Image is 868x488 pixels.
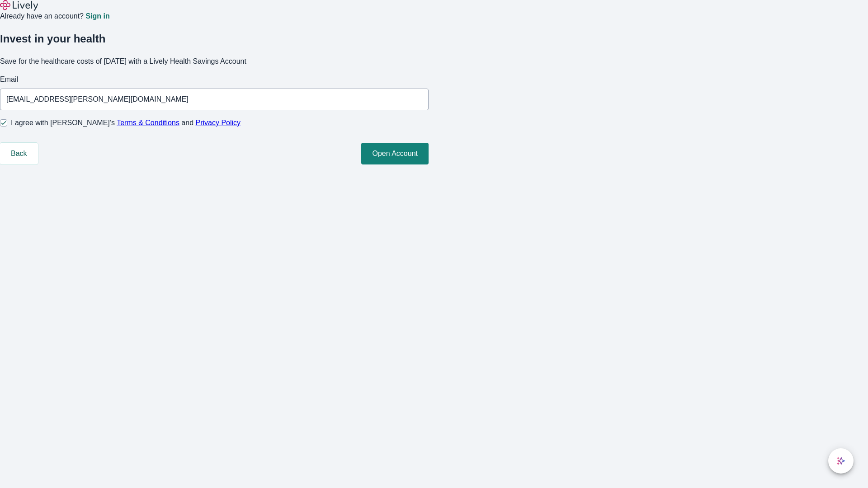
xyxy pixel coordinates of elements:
a: Sign in [85,13,109,20]
svg: Lively AI Assistant [836,456,845,465]
button: chat [828,448,854,474]
span: I agree with [PERSON_NAME]’s and [11,117,241,128]
button: Open Account [361,143,429,164]
a: Privacy Policy [196,119,241,127]
a: Terms & Conditions [117,119,179,127]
